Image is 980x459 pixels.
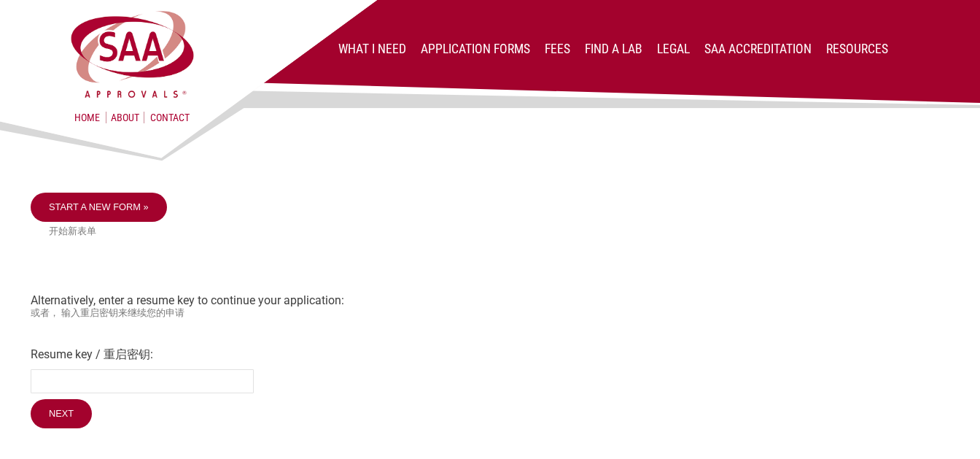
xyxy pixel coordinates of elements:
[826,42,888,56] a: Resources
[106,112,144,123] a: About
[421,42,530,56] a: Application Forms
[49,225,949,238] small: 开始新表单
[31,347,949,363] label: Resume key / 重启密钥:
[338,42,406,56] a: What I Need
[545,42,570,56] a: Fees
[31,193,167,222] a: Start a new form »
[74,112,100,123] a: Home
[31,193,949,432] div: Alternatively, enter a resume key to continue your application:
[69,9,196,100] img: SAA Approvals
[31,307,949,320] small: 或者， 输入重启密钥来继续您的申请
[150,112,190,123] a: Contact
[704,42,812,56] a: SAA Accreditation
[585,42,642,56] a: Find a lab
[31,399,92,428] input: Next
[657,42,690,56] a: Legal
